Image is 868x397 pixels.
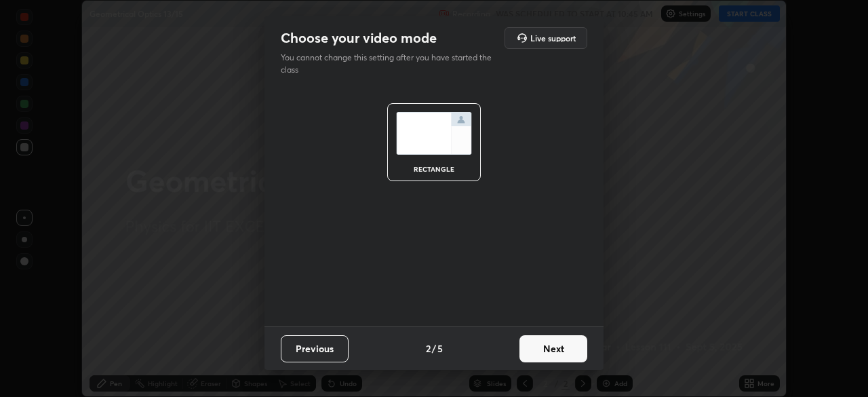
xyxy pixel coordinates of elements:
[432,341,436,356] h4: /
[281,29,437,47] h2: Choose your video mode
[281,52,500,76] p: You cannot change this setting after you have started the class
[281,335,349,362] button: Previous
[396,112,472,155] img: normalScreenIcon.ae25ed63.svg
[530,34,576,42] h5: Live support
[437,341,443,356] h4: 5
[407,166,461,172] div: rectangle
[426,341,431,356] h4: 2
[519,335,587,362] button: Next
